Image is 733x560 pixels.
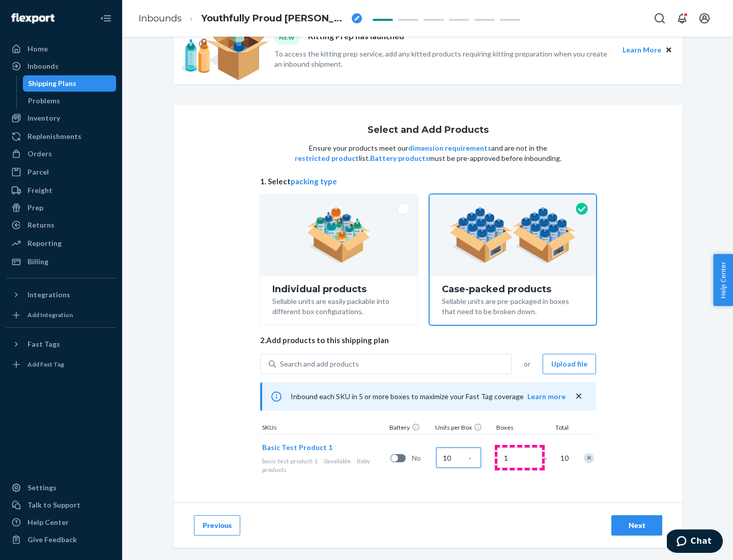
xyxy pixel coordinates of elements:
a: Help Center [6,514,116,530]
button: Close [663,44,674,55]
div: NEW [274,31,300,44]
button: Battery products [370,153,429,163]
button: Open Search Box [650,8,670,29]
button: Integrations [6,287,116,303]
div: Prep [27,203,43,213]
div: Next [620,520,654,530]
iframe: Opens a widget where you can chat to one of our agents [667,529,723,555]
div: Talk to Support [27,500,80,510]
button: packing type [291,176,337,187]
span: or [524,359,530,369]
p: Kitting Prep has launched [308,31,404,44]
div: Returns [27,220,54,230]
div: Battery [387,423,433,434]
button: Fast Tags [6,336,116,352]
div: Inbounds [27,61,59,71]
a: Inbounds [138,13,182,24]
div: Baby products [262,457,386,474]
a: Settings [6,480,116,496]
button: restricted product [295,153,359,163]
div: Orders [27,149,52,159]
div: SKUs [260,423,387,434]
span: 10 [558,453,569,463]
a: Inbounds [6,58,116,74]
div: Sellable units are pre-packaged in boxes that need to be broken down. [442,294,584,317]
div: Add Integration [27,311,73,319]
a: Prep [6,200,116,216]
button: Open account menu [694,8,715,29]
div: Shipping Plans [28,78,76,89]
span: Basic Test Product 1 [262,443,332,452]
a: Freight [6,182,116,199]
button: Help Center [713,254,733,306]
div: Reporting [27,238,62,248]
button: Upload file [543,354,596,374]
div: Sellable units are easily packable into different box configurations. [272,294,405,317]
input: Number of boxes [497,447,542,468]
img: case-pack.59cecea509d18c883b923b81aeac6d0b.png [449,207,576,263]
p: To access the kitting prep service, add any kitted products requiring kitting preparation when yo... [274,49,613,69]
a: Problems [23,93,117,109]
div: Total [545,423,571,434]
div: Fast Tags [27,339,60,349]
h1: Select and Add Products [368,125,489,135]
a: Orders [6,146,116,162]
span: 0 available [324,457,351,465]
div: Search and add products [280,359,359,369]
a: Billing [6,254,116,270]
p: Ensure your products meet our and are not in the list. must be pre-approved before inbounding. [294,143,562,163]
div: Units per Box [433,423,494,434]
button: close [574,391,584,402]
span: basic-test-product-1 [262,457,318,465]
span: 1. Select [260,176,596,187]
ol: breadcrumbs [130,4,370,34]
a: Returns [6,217,116,233]
a: Reporting [6,235,116,251]
span: Youthfully Proud Wren [201,12,348,25]
span: 2. Add products to this shipping plan [260,335,596,346]
a: Add Integration [6,307,116,323]
img: Flexport logo [11,13,54,23]
div: Boxes [494,423,545,434]
div: Individual products [272,284,405,294]
div: Replenishments [27,131,81,142]
div: Problems [28,96,60,106]
div: Inventory [27,113,60,123]
a: Home [6,41,116,57]
button: Next [611,515,662,536]
div: Settings [27,483,57,493]
div: Remove Item [584,453,594,463]
button: Previous [194,515,240,536]
div: Help Center [27,517,69,527]
div: Add Fast Tag [27,360,64,369]
span: No [412,453,432,463]
a: Inventory [6,110,116,126]
button: Close Navigation [96,8,116,29]
div: Billing [27,257,48,267]
div: Give Feedback [27,535,77,545]
a: Add Fast Tag [6,356,116,373]
button: Learn More [623,44,661,55]
div: Home [27,44,48,54]
button: Talk to Support [6,497,116,513]
button: Basic Test Product 1 [262,442,332,453]
span: = [543,453,553,463]
a: Parcel [6,164,116,180]
img: individual-pack.facf35554cb0f1810c75b2bd6df2d64e.png [307,207,371,263]
input: Case Quantity [436,447,481,468]
div: Freight [27,185,52,195]
button: Open notifications [672,8,692,29]
div: Case-packed products [442,284,584,294]
div: Inbound each SKU in 5 or more boxes to maximize your Fast Tag coverage [260,382,596,411]
button: Learn more [527,391,566,402]
button: Give Feedback [6,531,116,548]
a: Replenishments [6,128,116,145]
div: Integrations [27,290,70,300]
div: Parcel [27,167,49,177]
a: Shipping Plans [23,75,117,92]
button: dimension requirements [408,143,491,153]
